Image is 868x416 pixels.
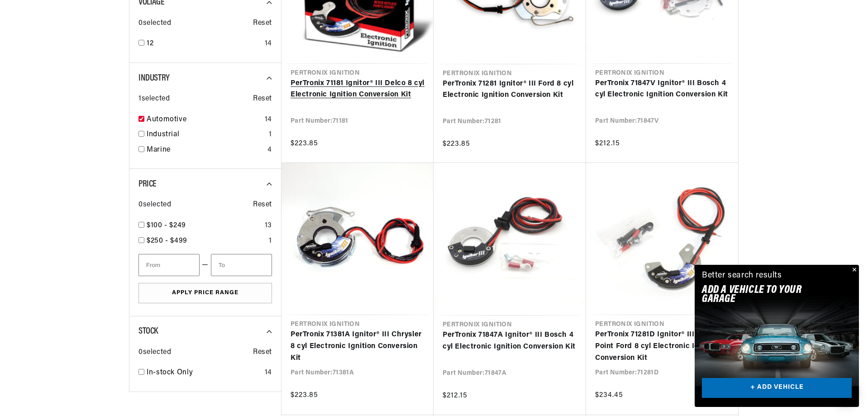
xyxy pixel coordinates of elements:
[147,367,261,379] a: In-stock Only
[595,78,729,101] a: PerTronix 71847V Ignitor® III Bosch 4 cyl Electronic Ignition Conversion Kit
[138,93,170,105] span: 1 selected
[138,180,157,189] span: Price
[595,329,729,364] a: PerTronix 71281D Ignitor® III Dual Point Ford 8 cyl Electronic Ignition Conversion Kit
[848,265,859,276] button: Close
[265,114,272,126] div: 14
[253,93,272,105] span: Reset
[291,329,424,364] a: PerTronix 71381A Ignitor® III Chrysler 8 cyl Electronic Ignition Conversion Kit
[269,129,272,141] div: 1
[443,330,577,353] a: PerTronix 71847A Ignitor® III Bosch 4 cyl Electronic Ignition Conversion Kit
[147,38,261,50] a: 12
[265,220,272,232] div: 13
[267,144,272,156] div: 4
[147,129,265,141] a: Industrial
[147,222,186,229] span: $100 - $249
[138,18,171,29] span: 0 selected
[269,235,272,247] div: 1
[702,269,782,282] div: Better search results
[702,286,829,304] h2: Add A VEHICLE to your garage
[138,347,171,359] span: 0 selected
[138,254,200,276] input: From
[291,78,424,101] a: PerTronix 71181 Ignitor® III Delco 8 cyl Electronic Ignition Conversion Kit
[147,237,187,244] span: $250 - $499
[138,283,272,303] button: Apply Price Range
[253,18,272,29] span: Reset
[147,144,264,156] a: Marine
[202,259,209,271] span: —
[138,199,171,211] span: 0 selected
[702,378,852,398] a: + ADD VEHICLE
[265,367,272,379] div: 14
[443,78,577,101] a: PerTronix 71281 Ignitor® III Ford 8 cyl Electronic Ignition Conversion Kit
[253,199,272,211] span: Reset
[265,38,272,50] div: 14
[211,254,272,276] input: To
[147,114,261,126] a: Automotive
[253,347,272,359] span: Reset
[138,74,170,83] span: Industry
[138,327,158,336] span: Stock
